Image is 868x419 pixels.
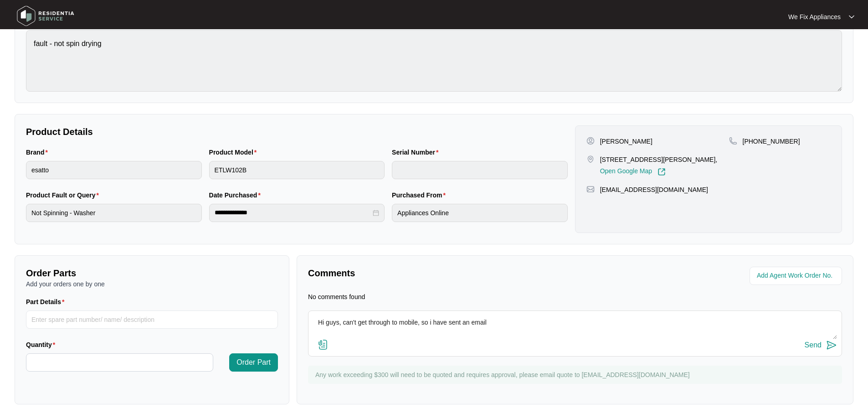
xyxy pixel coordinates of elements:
input: Purchased From [392,204,568,222]
p: [PHONE_NUMBER] [743,137,800,146]
img: user-pin [586,137,595,145]
div: Send [805,341,822,349]
p: Add your orders one by one [26,279,278,289]
input: Product Fault or Query [26,204,202,222]
input: Serial Number [392,161,568,179]
input: Quantity [26,354,213,371]
label: Brand [26,148,51,157]
label: Serial Number [392,148,442,157]
span: Order Part [236,357,271,368]
p: [PERSON_NAME] [600,137,652,146]
img: send-icon.svg [826,340,837,351]
p: We Fix Appliances [788,12,841,21]
label: Quantity [26,340,59,349]
p: Product Details [26,125,568,138]
p: [EMAIL_ADDRESS][DOMAIN_NAME] [600,185,708,194]
img: residentia service logo [14,2,77,30]
img: map-pin [729,137,737,145]
a: Open Google Map [600,168,666,176]
textarea: fault - not spin drying [26,30,842,92]
label: Product Fault or Query [26,191,103,200]
input: Date Purchased [215,208,371,217]
p: Order Parts [26,267,278,279]
input: Add Agent Work Order No. [757,270,837,281]
input: Part Details [26,310,278,329]
input: Brand [26,161,202,179]
label: Part Details [26,297,68,306]
p: Comments [308,267,569,279]
button: Send [805,339,837,352]
img: map-pin [586,185,595,193]
label: Product Model [209,148,261,157]
label: Date Purchased [209,191,264,200]
button: Order Part [229,353,278,372]
img: dropdown arrow [849,15,854,19]
img: file-attachment-doc.svg [318,339,329,350]
input: Product Model [209,161,385,179]
p: No comments found [308,292,365,301]
p: Any work exceeding $300 will need to be quoted and requires approval, please email quote to [EMAI... [315,370,837,379]
img: Link-External [657,168,666,176]
label: Purchased From [392,191,449,200]
p: [STREET_ADDRESS][PERSON_NAME], [600,155,718,164]
img: map-pin [586,155,595,163]
textarea: Hi guys, can't get through to mobile, so i have sent an email [313,316,837,339]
